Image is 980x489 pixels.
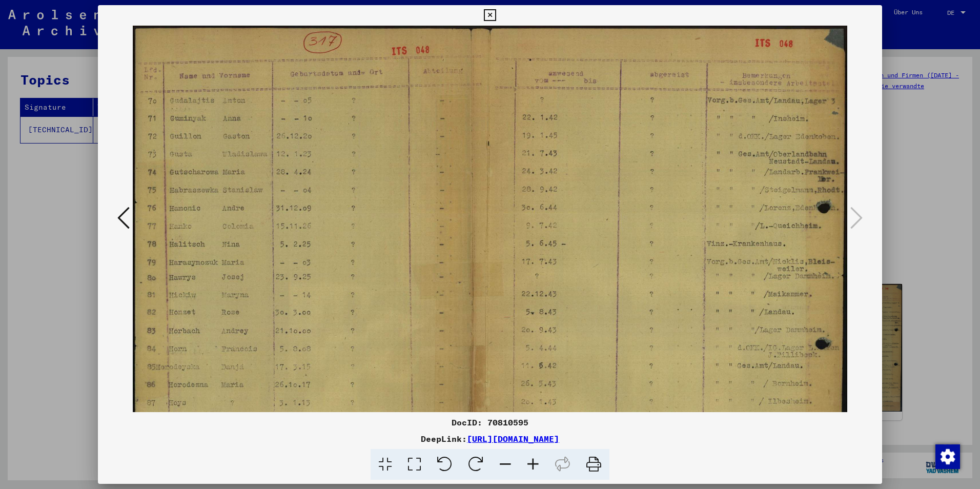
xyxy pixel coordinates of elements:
[935,444,959,468] div: Zustimmung ändern
[98,433,882,445] div: DeepLink:
[935,444,960,469] img: Zustimmung ändern
[98,416,882,429] div: DocID: 70810595
[467,434,559,444] a: [URL][DOMAIN_NAME]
